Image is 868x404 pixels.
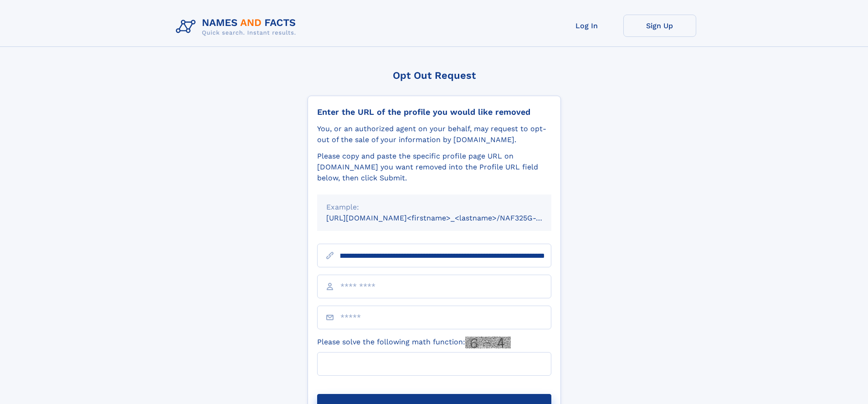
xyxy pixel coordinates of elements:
[308,70,561,81] div: Opt Out Request
[317,337,511,348] label: Please solve the following math function:
[550,15,623,37] a: Log In
[317,107,551,117] div: Enter the URL of the profile you would like removed
[172,15,303,39] img: Logo Names and Facts
[317,151,551,184] div: Please copy and paste the specific profile page URL on [DOMAIN_NAME] you want removed into the Pr...
[326,202,542,213] div: Example:
[623,15,696,37] a: Sign Up
[326,214,569,222] small: [URL][DOMAIN_NAME]<firstname>_<lastname>/NAF325G-xxxxxxxx
[317,123,551,145] div: You, or an authorized agent on your behalf, may request to opt-out of the sale of your informatio...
